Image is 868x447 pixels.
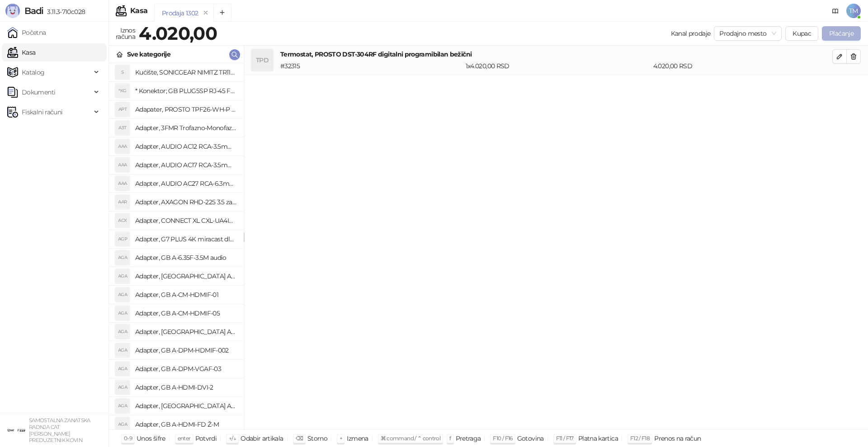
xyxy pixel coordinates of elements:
[135,399,236,413] h4: Adapter, [GEOGRAPHIC_DATA] A-HDMI-FC Ž-M
[130,7,147,14] div: Kasa
[135,102,236,117] h4: Adapater, PROSTO TPF26-WH-P razdelnik
[719,27,776,40] span: Prodajno mesto
[135,362,236,376] h4: Adapter, GB A-DPM-VGAF-03
[135,121,236,135] h4: Adapter, 3FMR Trofazno-Monofazni
[137,433,165,444] div: Unos šifre
[651,61,834,71] div: 4.020,00 RSD
[135,232,236,246] h4: Adapter, G7 PLUS 4K miracast dlna airplay za TV
[124,435,132,442] span: 0-9
[347,433,368,444] div: Izmena
[178,435,191,442] span: enter
[115,287,130,302] div: AGA
[828,4,843,18] a: Dokumentacija
[213,4,231,22] button: Add tab
[135,343,236,358] h4: Adapter, GB A-DPM-HDMIF-002
[29,417,90,443] small: SAMOSTALNA ZANATSKA RADNJA CAT [PERSON_NAME] PREDUZETNIK KOVIN
[671,28,711,38] div: Kanal prodaje
[7,43,35,61] a: Kasa
[493,435,512,442] span: F10 / F16
[135,250,236,265] h4: Adapter, GB A-6.35F-3.5M audio
[135,139,236,154] h4: Adapter, AUDIO AC12 RCA-3.5mm mono
[241,433,283,444] div: Odabir artikala
[517,433,544,444] div: Gotovina
[115,399,130,413] div: AGA
[115,139,130,154] div: AAA
[135,380,236,395] h4: Adapter, GB A-HDMI-DVI-2
[115,195,130,209] div: AAR
[115,121,130,135] div: A3T
[22,83,55,101] span: Dokumenti
[115,380,130,395] div: AGA
[785,26,818,41] button: Kupac
[195,433,217,444] div: Potvrdi
[278,61,464,71] div: # 32315
[135,287,236,302] h4: Adapter, GB A-CM-HDMIF-01
[115,102,130,117] div: APT
[135,158,236,172] h4: Adapter, AUDIO AC17 RCA-3.5mm stereo
[115,362,130,376] div: AGA
[135,417,236,432] h4: Adapter, GB A-HDMI-FD Ž-M
[115,250,130,265] div: AGA
[449,435,451,442] span: f
[135,195,236,209] h4: Adapter, AXAGON RHD-225 3.5 za 2x2.5
[135,269,236,283] h4: Adapter, [GEOGRAPHIC_DATA] A-AC-UKEU-001 UK na EU 7.5A
[630,435,650,442] span: F12 / F18
[340,435,342,442] span: +
[7,24,46,42] a: Početna
[556,435,574,442] span: F11 / F17
[464,61,651,71] div: 1 x 4.020,00 RSD
[115,269,130,283] div: AGA
[200,9,212,17] button: remove
[43,8,85,16] span: 3.11.3-710c028
[381,435,441,442] span: ⌘ command / ⌃ control
[162,8,198,18] div: Prodaja 1302
[307,433,327,444] div: Storno
[115,325,130,339] div: AGA
[135,325,236,339] h4: Adapter, [GEOGRAPHIC_DATA] A-CMU3-LAN-05 hub
[115,176,130,191] div: AAA
[7,421,25,439] img: 64x64-companyLogo-ae27db6e-dfce-48a1-b68e-83471bd1bffd.png
[115,306,130,320] div: AGA
[135,213,236,228] h4: Adapter, CONNECT XL CXL-UA4IN1 putni univerzalni
[135,176,236,191] h4: Adapter, AUDIO AC27 RCA-6.3mm stereo
[127,49,170,59] div: Sve kategorije
[139,22,217,44] strong: 4.020,00
[115,213,130,228] div: ACX
[135,84,236,98] h4: * Konektor; GB PLUG5SP RJ-45 FTP Kat.5
[135,65,236,80] h4: Kućište, SONICGEAR NIMITZ TR1100 belo BEZ napajanja
[654,433,701,444] div: Prenos na račun
[115,343,130,358] div: AGA
[822,26,861,41] button: Plaćanje
[280,49,832,59] h4: Termostat, PROSTO DST-304RF digitalni programibilan bežični
[251,49,273,71] div: TPD
[22,103,62,121] span: Fiskalni računi
[24,5,43,16] span: Badi
[115,158,130,172] div: AAA
[109,63,244,429] div: grid
[135,306,236,320] h4: Adapter, GB A-CM-HDMIF-05
[456,433,481,444] div: Pretraga
[296,435,303,442] span: ⌫
[115,232,130,246] div: AGP
[578,433,618,444] div: Platna kartica
[115,417,130,432] div: AGA
[846,4,861,18] span: TM
[229,435,236,442] span: ↑/↓
[22,63,45,81] span: Katalog
[114,24,137,42] div: Iznos računa
[5,4,20,18] img: Logo
[115,65,130,80] div: S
